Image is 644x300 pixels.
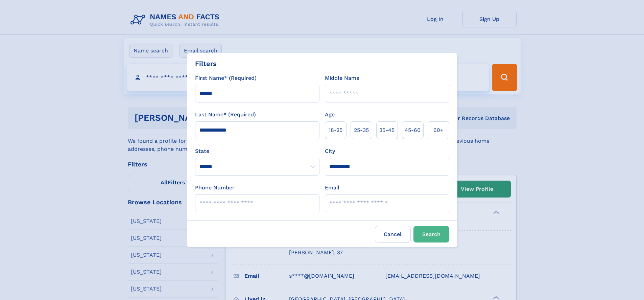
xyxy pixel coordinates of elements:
span: 45‑60 [405,126,421,134]
span: 60+ [433,126,444,134]
div: Filters [195,59,217,69]
label: Middle Name [325,74,359,82]
span: 18‑25 [329,126,342,134]
span: 35‑45 [379,126,395,134]
label: Last Name* (Required) [195,111,256,119]
label: Email [325,184,339,192]
label: City [325,147,335,155]
label: Age [325,111,335,119]
label: Cancel [375,226,411,243]
label: Phone Number [195,184,235,192]
label: First Name* (Required) [195,74,257,82]
span: 25‑35 [354,126,369,134]
label: State [195,147,319,155]
button: Search [413,226,449,243]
